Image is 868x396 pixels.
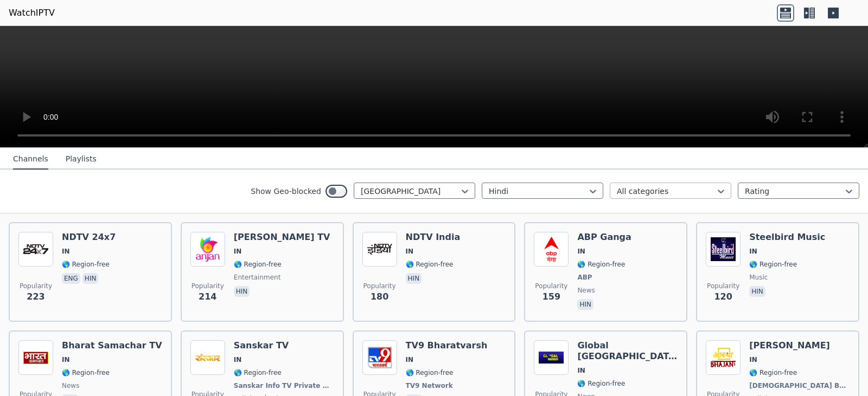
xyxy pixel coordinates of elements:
span: 🌎 Region-free [62,368,110,377]
span: IN [577,247,585,256]
img: ABP Ganga [534,232,569,267]
h6: [PERSON_NAME] [749,340,850,351]
span: 🌎 Region-free [577,260,625,269]
span: Popularity [363,282,396,290]
h6: NDTV 24x7 [62,232,116,243]
span: 🌎 Region-free [577,379,625,388]
span: TV9 Network [406,381,453,390]
span: 120 [714,290,732,303]
img: Global Punjab [534,340,569,375]
span: Popularity [535,282,567,290]
span: IN [234,355,242,364]
span: news [577,286,595,295]
h6: Global [GEOGRAPHIC_DATA] [577,340,678,362]
h6: Bharat Samachar TV [62,340,162,351]
span: 🌎 Region-free [234,368,282,377]
img: TV9 Bharatvarsh [362,340,397,375]
span: IN [749,355,757,364]
span: 🌎 Region-free [406,260,454,269]
span: 159 [542,290,560,303]
p: hin [234,286,250,297]
span: 🌎 Region-free [62,260,110,269]
img: Bharat Samachar TV [18,340,53,375]
span: IN [406,355,414,364]
img: Anjan TV [190,232,225,267]
img: Aastha Bhajan [706,340,741,375]
button: Playlists [66,149,97,170]
span: Popularity [707,282,739,290]
span: 🌎 Region-free [234,260,282,269]
p: hin [749,286,765,297]
img: NDTV India [362,232,397,267]
h6: [PERSON_NAME] TV [234,232,330,243]
span: music [749,273,768,282]
p: hin [82,273,99,284]
span: news [62,381,79,390]
span: entertainment [234,273,281,282]
h6: NDTV India [406,232,461,243]
span: 🌎 Region-free [406,368,454,377]
span: 🌎 Region-free [749,368,797,377]
p: hin [406,273,422,284]
span: 🌎 Region-free [749,260,797,269]
span: 214 [199,290,216,303]
span: 180 [371,290,388,303]
h6: TV9 Bharatvarsh [406,340,488,351]
p: hin [577,299,593,310]
img: NDTV 24x7 [18,232,53,267]
span: Popularity [20,282,52,290]
span: [DEMOGRAPHIC_DATA] Broadcasting Ltd. [749,381,847,390]
span: Popularity [192,282,224,290]
h6: ABP Ganga [577,232,631,243]
span: ABP [577,273,592,282]
span: IN [577,366,585,375]
span: IN [62,247,70,256]
img: Steelbird Music [706,232,741,267]
span: IN [749,247,757,256]
button: Channels [13,149,48,170]
span: Sanskar Info TV Private Ltd [234,381,332,390]
span: IN [406,247,414,256]
h6: Steelbird Music [749,232,825,243]
h6: Sanskar TV [234,340,334,351]
p: eng [62,273,80,284]
span: IN [234,247,242,256]
label: Show Geo-blocked [251,186,321,197]
a: WatchIPTV [9,7,55,20]
span: IN [62,355,70,364]
img: Sanskar TV [190,340,225,375]
span: 223 [27,290,44,303]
